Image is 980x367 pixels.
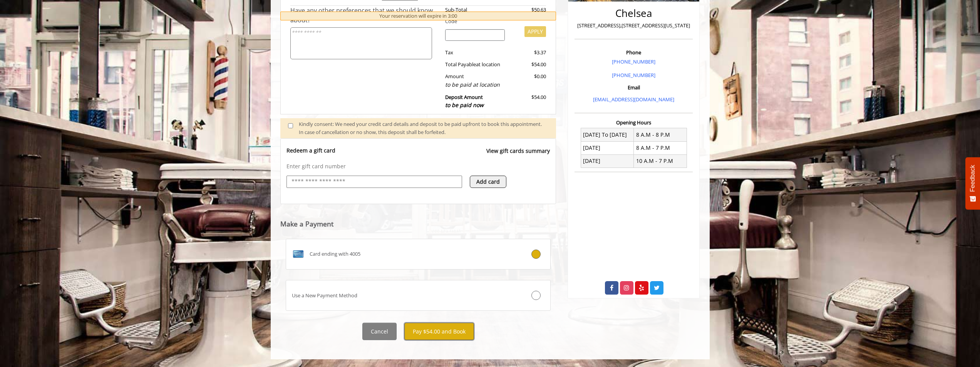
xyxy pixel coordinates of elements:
[470,176,506,188] button: Add card
[439,17,546,25] div: Code
[612,58,655,65] a: [PHONE_NUMBER]
[511,60,546,69] div: $54.00
[969,165,976,192] span: Feedback
[593,96,674,103] a: [EMAIL_ADDRESS][DOMAIN_NAME]
[581,154,634,168] td: [DATE]
[280,12,556,20] div: Your reservation will expire in 3:00
[439,60,511,69] div: Total Payable
[439,6,511,14] div: Sub-Total
[634,141,687,154] td: 8 A.M - 7 P.M
[299,120,548,136] div: Kindly consent: We need your credit card details and deposit to be paid upfront to book this appo...
[581,141,634,154] td: [DATE]
[511,93,546,110] div: $54.00
[439,49,511,57] div: Tax
[524,26,546,37] button: APPLY
[511,6,546,14] div: $50.63
[965,157,980,209] button: Feedback - Show survey
[445,80,505,89] div: to be paid at location
[310,250,360,258] span: Card ending with 4005
[476,61,500,68] span: at location
[511,72,546,89] div: $0.00
[511,49,546,57] div: $3.37
[404,323,474,340] button: Pay $54.00 and Book
[576,50,691,55] h3: Phone
[581,128,634,141] td: [DATE] To [DATE]
[286,292,506,300] div: Use a New Payment Method
[576,22,691,30] p: [STREET_ADDRESS],[STREET_ADDRESS][US_STATE]
[612,72,655,79] a: [PHONE_NUMBER]
[634,128,687,141] td: 8 A.M - 8 P.M
[439,72,511,89] div: Amount
[576,8,691,19] h2: Chelsea
[286,163,550,170] p: Enter gift card number
[634,154,687,168] td: 10 A.M - 7 P.M
[290,6,440,25] div: Have any other preferences that we should know about?
[362,323,397,340] button: Cancel
[445,94,484,109] b: Deposit Amount
[280,220,333,228] label: Make a Payment
[286,147,335,154] p: Redeem a gift card
[576,85,691,90] h3: Email
[486,147,550,163] a: View gift cards summary
[286,280,551,311] label: Use a New Payment Method
[445,101,484,109] span: to be paid now
[292,248,304,260] img: AMEX
[575,120,693,125] h3: Opening Hours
